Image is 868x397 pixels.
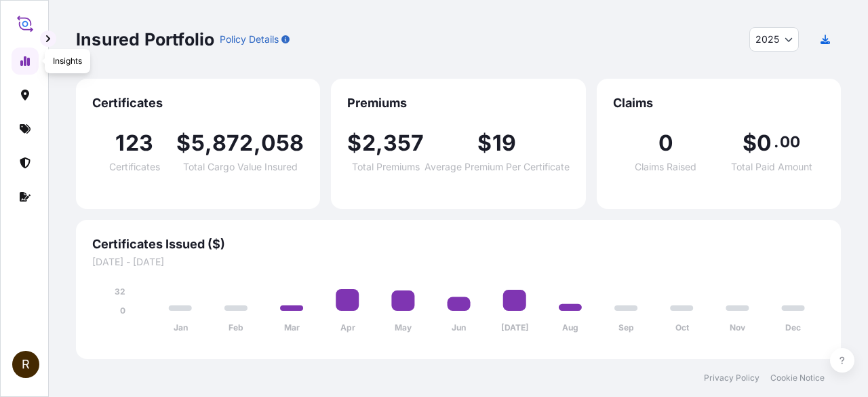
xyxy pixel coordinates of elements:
tspan: 32 [115,286,125,297]
a: Privacy Policy [704,373,759,383]
tspan: Mar [284,322,300,333]
span: 5 [191,132,205,154]
tspan: Jan [174,322,188,333]
span: 19 [492,132,516,154]
tspan: Apr [340,322,355,333]
span: $ [176,132,191,154]
span: $ [743,132,757,154]
span: , [205,132,212,154]
span: Total Cargo Value Insured [183,162,298,172]
tspan: Feb [229,322,243,333]
tspan: Aug [562,322,578,333]
span: 2 [362,132,376,154]
span: $ [477,132,492,154]
tspan: [DATE] [501,322,529,333]
span: , [376,132,383,154]
span: 058 [261,132,304,154]
span: Total Premiums [352,162,420,172]
span: Certificates [92,95,304,111]
tspan: Sep [618,322,634,333]
span: Claims [613,95,825,111]
span: $ [347,132,361,154]
span: 00 [780,136,800,147]
span: Certificates Issued ($) [92,236,825,252]
span: 123 [115,132,153,154]
p: Insured Portfolio [76,29,214,50]
tspan: Jun [452,322,466,333]
span: 357 [383,132,425,154]
span: Premiums [347,95,569,111]
span: Claims Raised [635,162,696,172]
span: [DATE] - [DATE] [92,255,825,269]
span: R [22,358,30,371]
tspan: Dec [785,322,801,333]
tspan: May [395,322,412,333]
span: 2025 [755,33,779,46]
tspan: Nov [730,322,746,333]
a: Cookie Notice [770,373,825,383]
div: Insights [45,49,90,73]
span: Average Premium Per Certificate [425,162,570,172]
span: . [774,136,778,147]
span: 872 [212,132,254,154]
span: Total Paid Amount [731,162,812,172]
span: , [254,132,261,154]
span: 0 [757,132,772,154]
button: Year Selector [749,27,799,52]
span: 0 [658,132,673,154]
tspan: 0 [120,305,125,316]
span: Certificates [109,162,160,172]
tspan: Oct [675,322,690,333]
p: Policy Details [220,33,279,46]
